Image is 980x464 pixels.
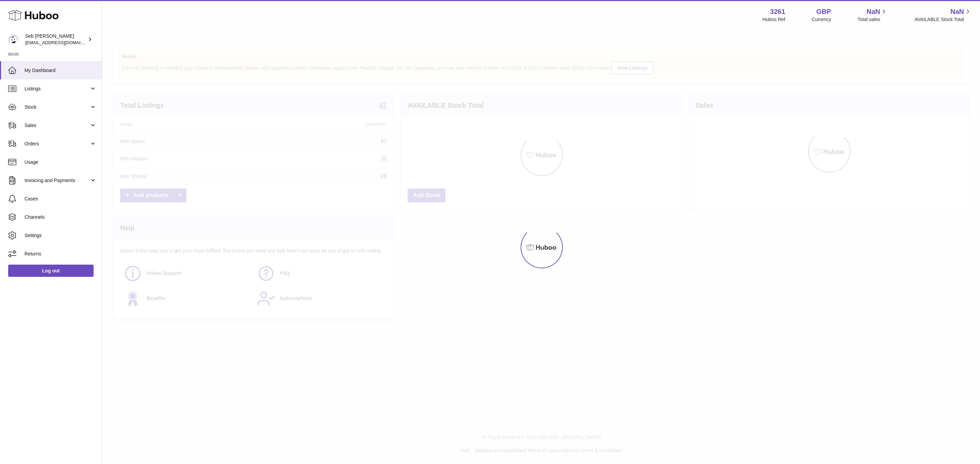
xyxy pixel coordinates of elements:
[950,7,964,16] span: NaN
[770,7,785,16] strong: 3261
[914,7,972,23] a: NaN AVAILABLE Stock Total
[24,232,97,239] span: Settings
[816,7,831,16] strong: GBP
[24,177,89,184] span: Invoicing and Payments
[812,16,831,23] div: Currency
[24,159,97,165] span: Usage
[8,265,94,277] a: Log out
[24,141,89,147] span: Orders
[25,33,86,46] div: Seb [PERSON_NAME]
[914,16,972,23] span: AVAILABLE Stock Total
[24,67,97,74] span: My Dashboard
[24,86,89,92] span: Listings
[763,16,785,23] div: Huboo Ref
[24,196,97,202] span: Cases
[24,104,89,110] span: Stock
[866,7,880,16] span: NaN
[857,16,888,23] span: Total sales
[24,251,97,257] span: Returns
[25,40,100,45] span: [EMAIL_ADDRESS][DOMAIN_NAME]
[24,122,89,129] span: Sales
[8,34,18,44] img: internalAdmin-3261@internal.huboo.com
[857,7,888,23] a: NaN Total sales
[24,214,97,220] span: Channels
